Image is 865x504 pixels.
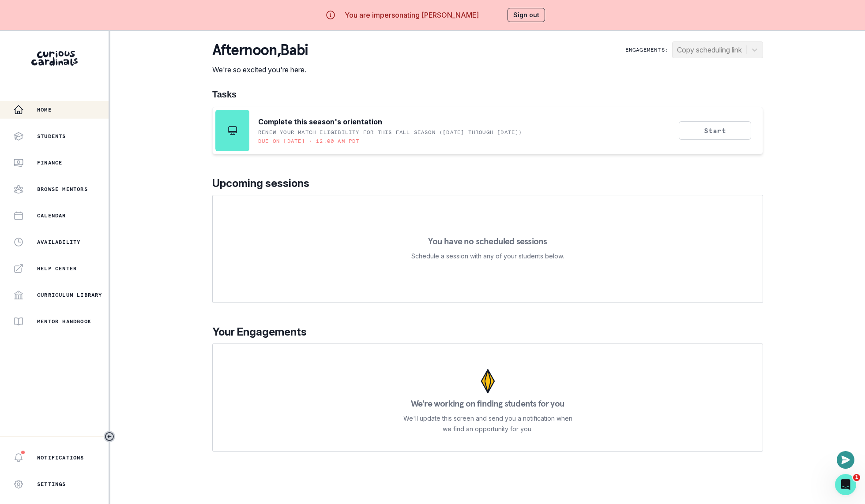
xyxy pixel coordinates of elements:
[37,291,102,299] p: Curriculum Library
[37,481,66,488] p: Settings
[428,237,547,246] p: You have no scheduled sessions
[37,265,77,272] p: Help Center
[37,212,66,219] p: Calendar
[403,413,572,434] p: We'll update this screen and send you a notification when we find an opportunity for you.
[212,175,763,191] p: Upcoming sessions
[212,64,308,75] p: We're so excited you're here.
[37,133,66,140] p: Students
[37,106,52,113] p: Home
[37,239,80,246] p: Availability
[625,46,669,53] p: Engagements:
[411,399,564,408] p: We're working on finding students for you
[104,431,115,442] button: Toggle sidebar
[37,318,91,325] p: Mentor Handbook
[411,251,564,261] p: Schedule a session with any of your students below.
[37,186,88,193] p: Browse Mentors
[212,324,763,340] p: Your Engagements
[258,129,523,136] p: RENEW YOUR MATCH ELIGIBILITY FOR THIS FALL SEASON ([DATE] through [DATE])
[37,159,62,166] p: Finance
[212,41,308,59] p: afternoon , Babi
[837,451,854,469] button: Open or close messaging widget
[835,474,856,495] iframe: Intercom live chat
[258,116,382,127] p: Complete this season's orientation
[37,454,84,461] p: Notifications
[258,138,360,145] p: Due on [DATE] • 12:00 AM PDT
[853,474,860,481] span: 1
[679,121,751,140] button: Start
[212,89,763,100] h1: Tasks
[31,51,78,66] img: Curious Cardinals Logo
[508,8,545,22] button: Sign out
[345,10,479,20] p: You are impersonating [PERSON_NAME]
